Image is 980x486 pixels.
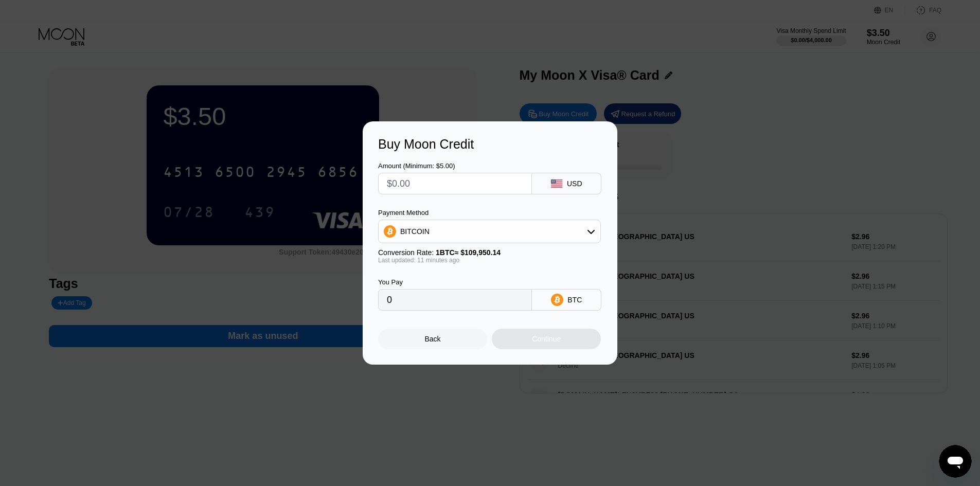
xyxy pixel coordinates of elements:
[387,173,523,194] input: $0.00
[378,209,601,217] div: Payment Method
[378,329,487,349] div: Back
[378,137,602,152] div: Buy Moon Credit
[378,257,601,264] div: Last updated: 11 minutes ago
[379,221,600,242] div: BITCOIN
[939,445,972,478] iframe: Button to launch messaging window, conversation in progress
[378,278,532,286] div: You Pay
[436,248,501,257] span: 1 BTC ≈ $109,950.14
[425,335,441,343] div: Back
[567,296,582,304] div: BTC
[567,179,582,188] div: USD
[378,248,601,257] div: Conversion Rate:
[400,227,430,236] div: BITCOIN
[378,162,532,170] div: Amount (Minimum: $5.00)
